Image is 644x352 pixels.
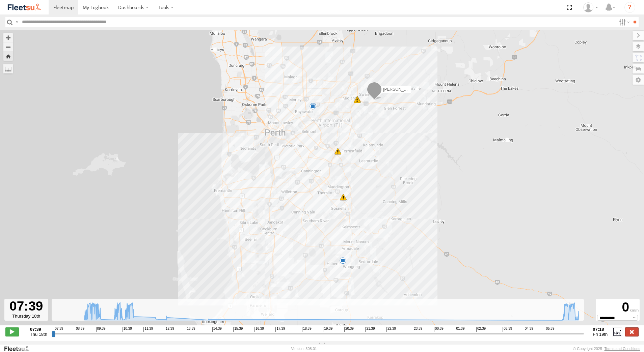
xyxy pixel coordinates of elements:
span: 14:39 [212,327,222,332]
div: TheMaker Systems [581,2,600,12]
span: 18:39 [302,327,312,332]
span: 02:39 [476,327,486,332]
span: 17:39 [275,327,285,332]
div: 0 [597,300,639,315]
span: 20:39 [344,327,354,332]
label: Play/Stop [5,327,19,336]
strong: 07:18 [593,327,608,332]
label: Search Filter Options [616,17,631,27]
span: [PERSON_NAME] - 1IJS864 [383,87,435,92]
span: 01:39 [455,327,464,332]
div: Version: 308.01 [291,347,317,351]
span: 15:39 [233,327,243,332]
span: 10:39 [123,327,132,332]
span: 16:39 [254,327,264,332]
span: 09:39 [96,327,106,332]
span: 23:39 [413,327,422,332]
button: Zoom in [3,33,13,42]
label: Measure [3,64,13,74]
img: fleetsu-logo-horizontal.svg [7,3,42,12]
span: Thu 18th Sep 2025 [30,332,47,337]
span: Fri 19th Sep 2025 [593,332,608,337]
a: Terms and Conditions [605,347,640,351]
span: 07:39 [54,327,63,332]
span: 08:39 [75,327,84,332]
span: 03:39 [503,327,512,332]
span: 21:39 [365,327,375,332]
span: 13:39 [186,327,195,332]
div: © Copyright 2025 - [573,347,640,351]
i: ? [624,2,635,13]
a: Visit our Website [4,345,35,352]
button: Zoom out [3,42,13,52]
span: 05:39 [545,327,554,332]
span: 12:39 [165,327,174,332]
span: 04:39 [524,327,533,332]
span: 19:39 [323,327,332,332]
button: Zoom Home [3,52,13,61]
label: Search Query [14,17,20,27]
strong: 07:39 [30,327,47,332]
span: 00:39 [434,327,444,332]
label: Map Settings [633,75,644,85]
div: 5 [310,103,316,110]
label: Close [625,327,639,336]
span: 22:39 [386,327,396,332]
span: 11:39 [143,327,153,332]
